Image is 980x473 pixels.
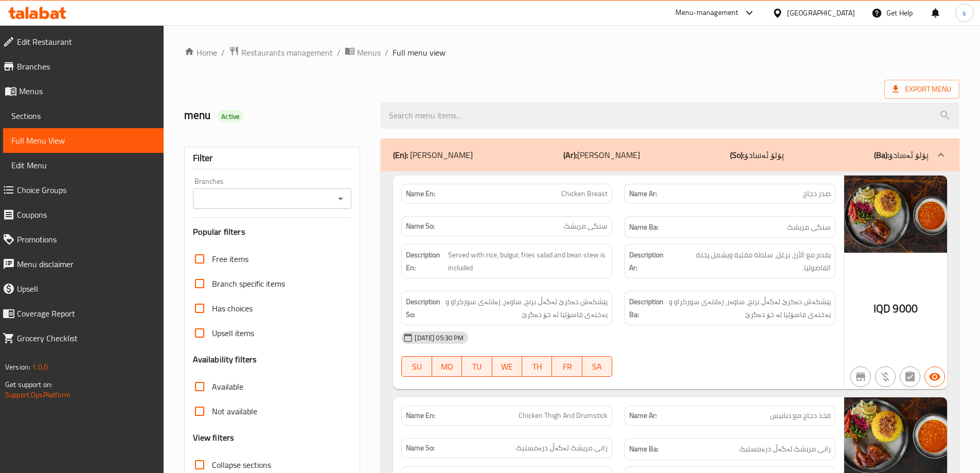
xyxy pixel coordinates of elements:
span: يقدم مع الأرز، برغل، سلطة مقلية ويشمل يخنة الفاصوليا. [673,249,831,274]
h2: menu [184,108,369,123]
span: 9000 [893,299,918,319]
button: Open [333,191,348,206]
button: SA [582,356,612,377]
span: Sections [11,110,155,122]
span: Menu disclaimer [17,258,155,270]
span: Edit Restaurant [17,36,155,48]
h3: Availability filters [193,354,257,365]
nav: breadcrumb [184,46,959,59]
a: Support.OpsPlatform [5,388,70,401]
span: پێشکەش دەکرێ لەگەڵ برنج، ساوەر، زەلاتەی سورکراو و یەخنەی فاسۆلیا لە خۆ دەگرێ [666,295,831,321]
h3: View filters [193,432,235,444]
span: Branch specific items [212,277,285,290]
span: MO [436,359,458,374]
span: Version: [5,360,30,374]
a: Sections [3,103,164,128]
li: / [221,46,225,59]
span: [DATE] 05:30 PM [411,333,468,343]
a: Home [184,46,217,59]
span: Available [212,380,243,393]
strong: Name Ba: [629,221,658,234]
strong: Name So: [406,443,435,453]
span: Grocery Checklist [17,332,155,344]
strong: Description Ar: [629,249,671,274]
button: FR [552,356,582,377]
span: سنگی مریشک [564,221,608,232]
span: Full menu view [393,46,446,59]
span: Upsell items [212,327,254,339]
span: s [963,7,966,19]
div: Menu-management [675,7,739,19]
button: Purchased item [875,366,896,387]
strong: Name Ar: [629,188,657,199]
span: Chicken Thigh And Drumstick [519,410,608,421]
p: [PERSON_NAME] [563,149,640,161]
strong: Name Ar: [629,410,657,421]
span: فخذ دجاج مع دبابيس [770,410,831,421]
strong: Description Ba: [629,295,664,321]
b: (En): [393,147,408,163]
span: 1.0.0 [32,360,48,374]
a: Edit Menu [3,153,164,178]
span: WE [496,359,518,374]
span: Export Menu [884,80,959,99]
span: Full Menu View [11,134,155,147]
span: صدر دجاج [803,188,831,199]
span: Choice Groups [17,184,155,196]
strong: Description En: [406,249,446,274]
strong: Description So: [406,295,440,321]
span: IQD [874,299,890,319]
button: Not branch specific item [850,366,871,387]
div: Active [217,110,244,122]
b: (So): [730,147,744,163]
img: Chicken_Breast638858646595818187.jpg [844,176,947,253]
strong: Name En: [406,188,435,199]
span: Free items [212,253,248,265]
span: FR [556,359,578,374]
span: Not available [212,405,257,417]
a: Full Menu View [3,128,164,153]
span: Branches [17,60,155,73]
button: WE [492,356,522,377]
span: TU [466,359,488,374]
input: search [381,102,959,129]
span: سنگی مریشک [787,221,831,234]
span: Has choices [212,302,253,314]
span: رانی مریشک لەگەڵ درەمستیک [739,443,831,456]
span: SU [406,359,427,374]
span: رانی مریشک لەگەڵ درەمستیک [516,443,608,453]
span: Promotions [17,233,155,246]
span: Active [217,112,244,121]
button: SU [401,356,432,377]
li: / [337,46,341,59]
strong: Name So: [406,221,435,232]
strong: Name Ba: [629,443,658,456]
span: پێشکەش دەکرێ لەگەڵ برنج، ساوەر، زەلاتەی سورکراو و یەخنەی فاسۆلیا لە خۆ دەگرێ [442,295,608,321]
span: Menus [357,46,381,59]
span: Get support on: [5,378,52,391]
p: پۆلۆ ئەسادۆ [874,149,929,161]
b: (Ar): [563,147,577,163]
button: TU [462,356,492,377]
div: (En): [PERSON_NAME](Ar):[PERSON_NAME](So):پۆلۆ ئەسادۆ(Ba):پۆلۆ ئەسادۆ [381,138,959,171]
p: پۆلۆ ئەسادۆ [730,149,784,161]
span: Collapse sections [212,459,271,471]
span: SA [586,359,608,374]
span: Edit Menu [11,159,155,171]
h3: Popular filters [193,226,352,238]
button: TH [522,356,552,377]
span: Export Menu [893,83,951,96]
p: [PERSON_NAME] [393,149,473,161]
li: / [385,46,388,59]
a: Menus [345,46,381,59]
strong: Name En: [406,410,435,421]
a: Restaurants management [229,46,333,59]
button: Available [924,366,945,387]
span: Menus [19,85,155,97]
span: Upsell [17,283,155,295]
div: Filter [193,147,352,169]
span: Restaurants management [241,46,333,59]
button: Not has choices [900,366,920,387]
button: MO [432,356,462,377]
b: (Ba): [874,147,889,163]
